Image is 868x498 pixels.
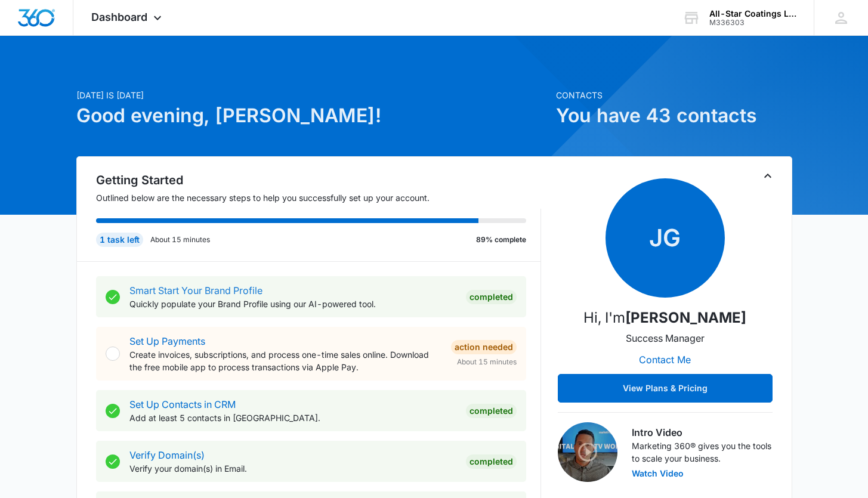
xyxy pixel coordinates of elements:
p: Create invoices, subscriptions, and process one-time sales online. Download the free mobile app t... [129,348,441,373]
a: Set Up Payments [129,335,205,347]
strong: [PERSON_NAME] [625,309,746,326]
h1: Good evening, [PERSON_NAME]! [76,101,549,130]
span: Dashboard [91,11,147,23]
h2: Getting Started [96,171,541,189]
div: Action Needed [451,340,517,354]
p: 89% complete [476,234,526,245]
a: Smart Start Your Brand Profile [129,284,262,296]
button: Watch Video [632,469,684,478]
div: account name [709,9,796,18]
h3: Intro Video [632,425,773,440]
p: [DATE] is [DATE] [76,89,549,101]
a: Verify Domain(s) [129,449,205,461]
div: Completed [466,454,517,469]
div: account id [709,18,796,27]
button: Contact Me [627,345,703,374]
p: Success Manager [626,331,705,345]
a: Set Up Contacts in CRM [129,398,236,410]
h1: You have 43 contacts [556,101,792,130]
button: Toggle Collapse [761,169,775,183]
p: Hi, I'm [583,307,746,329]
p: Add at least 5 contacts in [GEOGRAPHIC_DATA]. [129,412,456,424]
p: Quickly populate your Brand Profile using our AI-powered tool. [129,298,456,310]
img: Intro Video [558,422,617,482]
span: About 15 minutes [457,357,517,367]
span: JG [606,178,725,298]
p: Marketing 360® gives you the tools to scale your business. [632,440,773,465]
p: About 15 minutes [150,234,210,245]
p: Verify your domain(s) in Email. [129,462,456,475]
div: 1 task left [96,233,143,247]
div: Completed [466,404,517,418]
div: Completed [466,290,517,304]
p: Outlined below are the necessary steps to help you successfully set up your account. [96,191,541,204]
p: Contacts [556,89,792,101]
button: View Plans & Pricing [558,374,773,403]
